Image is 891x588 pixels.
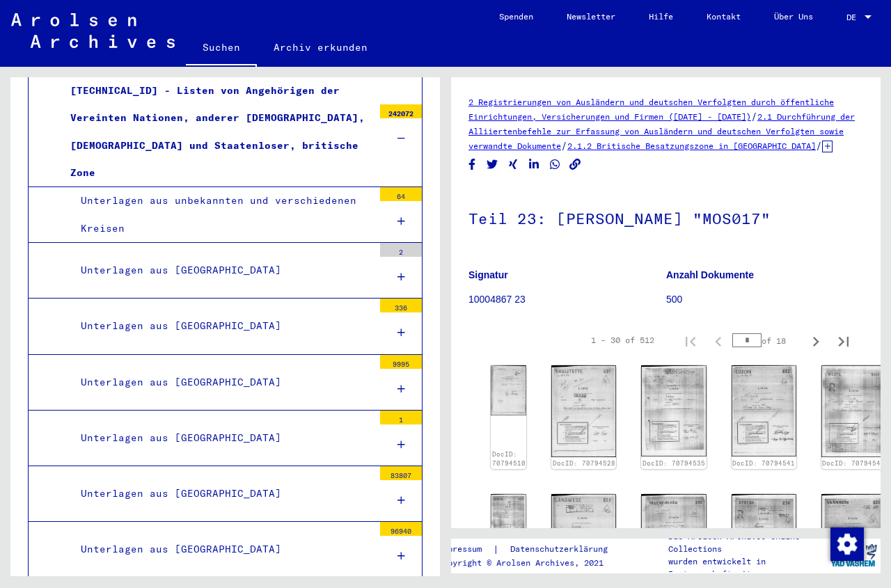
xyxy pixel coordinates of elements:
a: Archiv erkunden [257,31,384,64]
button: Next page [802,326,830,354]
button: Copy link [568,156,583,173]
div: 1 – 30 of 512 [591,334,654,347]
img: 001.jpg [551,494,616,585]
div: Unterlagen aus [GEOGRAPHIC_DATA] [70,480,373,507]
img: 001.jpg [732,365,796,456]
button: Share on Xing [506,156,521,173]
div: 336 [380,299,422,312]
div: 1 [380,411,422,424]
div: 96940 [380,522,422,536]
span: DE [846,13,862,22]
p: Die Arolsen Archives Online-Collections [668,530,827,555]
div: Unterlagen aus unbekannten und verschiedenen Kreisen [70,187,373,241]
div: Unterlagen aus [GEOGRAPHIC_DATA] [70,257,373,284]
p: 500 [666,292,863,307]
span: / [816,139,822,152]
a: Suchen [186,31,257,67]
div: Unterlagen aus [GEOGRAPHIC_DATA] [70,369,373,396]
a: DocID: 70794541 [732,459,795,467]
h1: Teil 23: [PERSON_NAME] "MOS017" [468,186,863,248]
img: 001.jpg [821,365,886,457]
b: Anzahl Dokumente [666,269,754,280]
button: Previous page [704,326,732,354]
img: 001.jpg [641,365,706,456]
b: Signatur [468,269,508,280]
img: 001.jpg [641,494,706,586]
a: 2.1.2 Britische Besatzungszone in [GEOGRAPHIC_DATA] [567,141,816,151]
button: Share on Twitter [485,156,500,173]
p: 10004867 23 [468,292,665,307]
div: | [438,542,624,557]
div: 242072 [380,104,422,118]
a: Datenschutzerklärung [499,542,624,557]
span: / [561,139,567,152]
div: 83807 [380,466,422,480]
p: wurden entwickelt in Partnerschaft mit [668,555,827,580]
img: Zustimmung ändern [830,527,864,561]
button: Share on LinkedIn [527,156,542,173]
div: [TECHNICAL_ID] - Listen von Angehörigen der Vereinten Nationen, anderer [DEMOGRAPHIC_DATA], [DEMO... [60,77,373,186]
img: Arolsen_neg.svg [11,13,175,48]
img: 001.jpg [551,365,616,457]
button: First page [677,326,704,354]
a: DocID: 70794535 [642,459,705,467]
img: 001.jpg [821,494,886,586]
a: DocID: 70794510 [492,450,526,468]
img: yv_logo.png [828,538,880,573]
a: DocID: 70794528 [553,459,615,467]
div: Unterlagen aus [GEOGRAPHIC_DATA] [70,424,373,452]
div: 9995 [380,355,422,369]
div: Unterlagen aus [GEOGRAPHIC_DATA] [70,312,373,340]
a: Impressum [438,542,493,557]
button: Last page [830,326,858,354]
a: 2.1 Durchführung der Alliiertenbefehle zur Erfassung von Ausländern und deutschen Verfolgten sowi... [468,111,855,151]
img: 001.jpg [491,494,526,544]
img: 001.jpg [732,494,796,586]
button: Share on Facebook [465,156,480,173]
a: DocID: 70794549 [822,459,885,467]
img: 001.jpg [491,365,526,415]
a: 2 Registrierungen von Ausländern und deutschen Verfolgten durch öffentliche Einrichtungen, Versic... [468,97,834,122]
div: 2 [380,243,422,257]
p: Copyright © Arolsen Archives, 2021 [438,557,624,569]
button: Share on WhatsApp [548,156,562,173]
div: 64 [380,187,422,201]
span: / [751,110,757,122]
div: Unterlagen aus [GEOGRAPHIC_DATA] [70,536,373,563]
div: of 18 [732,334,802,347]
